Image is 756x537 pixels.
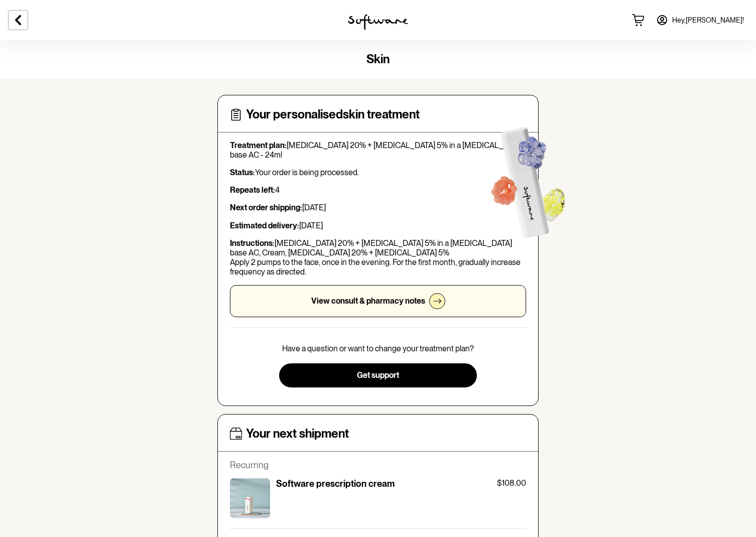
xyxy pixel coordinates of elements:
strong: Instructions: [230,238,275,248]
p: $108.00 [497,478,526,488]
p: 4 [230,185,526,195]
img: Software treatment bottle [470,107,583,251]
span: Hey, [PERSON_NAME] ! [672,16,744,25]
img: software logo [348,14,408,30]
img: cktu5b0bi00003e5xgiy44wfx.jpg [230,478,270,518]
a: Hey,[PERSON_NAME]! [650,8,750,32]
p: [MEDICAL_DATA] 20% + [MEDICAL_DATA] 5% in a [MEDICAL_DATA] base AC, Cream, [MEDICAL_DATA] 20% + [... [230,238,526,277]
p: [DATE] [230,221,526,230]
p: Have a question or want to change your treatment plan? [282,344,474,353]
strong: Status: [230,168,255,177]
p: View consult & pharmacy notes [311,296,425,306]
p: Software prescription cream [276,478,395,489]
strong: Next order shipping: [230,203,302,212]
strong: Treatment plan: [230,141,287,150]
p: [DATE] [230,203,526,212]
p: Your order is being processed. [230,168,526,177]
button: Get support [279,363,476,387]
strong: Repeats left: [230,185,275,195]
span: skin [366,52,390,66]
p: Recurring [230,460,526,471]
strong: Estimated delivery: [230,221,299,230]
span: Get support [357,370,399,380]
h4: Your next shipment [246,427,349,441]
h4: Your personalised skin treatment [246,107,420,122]
p: [MEDICAL_DATA] 20% + [MEDICAL_DATA] 5% in a [MEDICAL_DATA] base AC - 24ml [230,141,526,160]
